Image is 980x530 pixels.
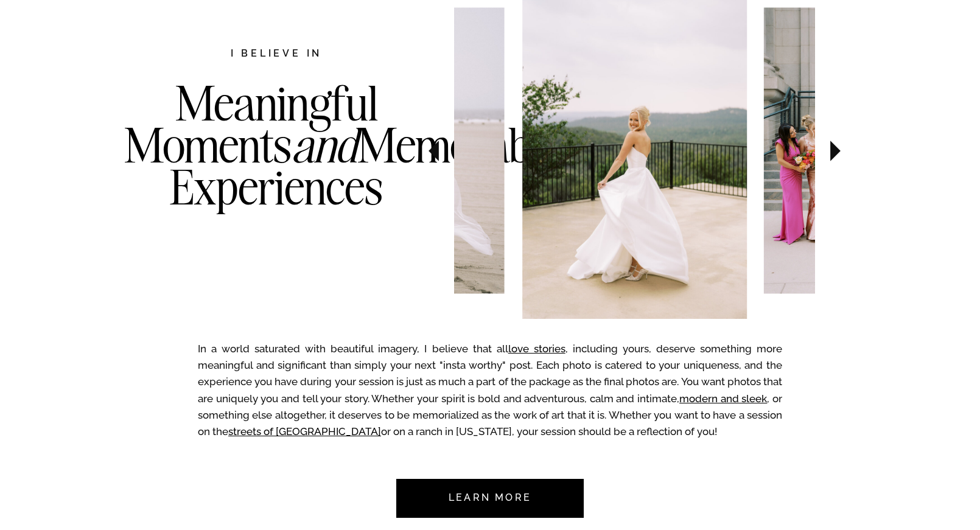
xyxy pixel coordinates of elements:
[292,115,357,175] i: and
[166,46,387,63] h2: I believe in
[228,425,381,438] a: streets of [GEOGRAPHIC_DATA]
[198,341,782,446] p: In a world saturated with beautiful imagery, I believe that all , including yours, deserve someth...
[764,7,954,293] img: Bridesmaids in downtown
[433,479,547,518] a: Learn more
[679,392,767,405] a: modern and sleek
[124,82,429,257] h3: Meaningful Moments Memorable Experiences
[508,343,565,355] a: love stories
